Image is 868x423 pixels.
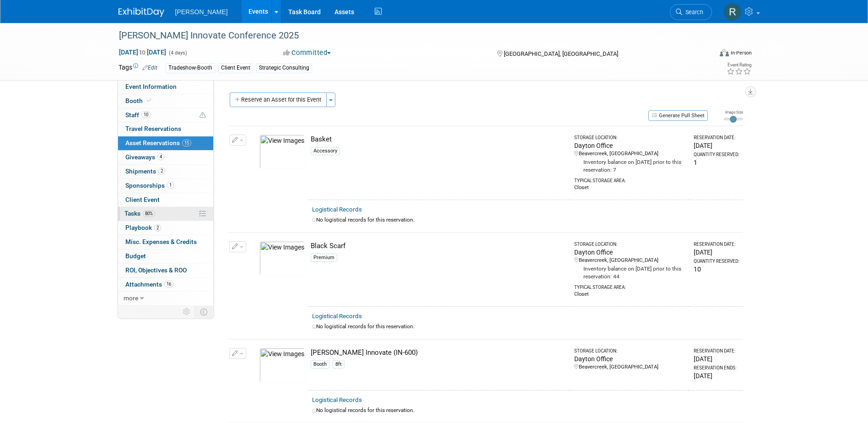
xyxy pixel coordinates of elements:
td: Personalize Event Tab Strip [179,306,195,318]
a: Shipments2 [118,165,213,179]
div: Beavercreek, [GEOGRAPHIC_DATA] [574,257,686,264]
div: No logistical records for this reservation. [312,216,739,224]
a: Asset Reservations15 [118,136,213,150]
span: Potential Scheduling Conflict -- at least one attendee is tagged in another overlapping event. [199,111,206,119]
div: 1 [694,158,739,167]
span: Travel Reservations [125,125,181,132]
span: Sponsorships [125,182,174,189]
div: [PERSON_NAME] Innovate (IN-600) [311,348,566,358]
div: Basket [311,135,566,144]
div: Booth [311,360,329,369]
button: Generate Pull Sheet [648,110,708,121]
span: 2 [158,168,165,174]
span: Budget [125,252,146,260]
span: 1 [167,182,174,189]
div: [DATE] [694,248,739,257]
span: more [124,294,138,302]
a: Attachments16 [118,278,213,292]
a: Booth [118,94,213,108]
a: Travel Reservations [118,122,213,136]
a: Budget [118,249,213,263]
span: Playbook [125,224,161,231]
a: Client Event [118,193,213,207]
div: Storage Location: [574,241,686,248]
span: ROI, Objectives & ROO [125,266,187,274]
div: Typical Storage Area: [574,281,686,291]
div: Storage Location: [574,348,686,354]
a: Event Information [118,80,213,94]
div: Closet [574,184,686,191]
a: Playbook2 [118,221,213,235]
a: Logistical Records [312,313,362,320]
img: View Images [259,135,305,169]
div: Quantity Reserved: [694,152,739,158]
div: Inventory balance on [DATE] prior to this reservation: 44 [574,264,686,281]
div: Tradeshow-Booth [166,63,215,73]
a: Giveaways4 [118,151,213,164]
div: Typical Storage Area: [574,174,686,184]
span: Shipments [125,168,165,175]
div: Dayton Office [574,354,686,363]
div: Reservation Date: [694,135,739,141]
a: Tasks80% [118,207,213,221]
span: Attachments [125,281,173,288]
img: Format-Inperson.png [720,49,729,56]
a: Logistical Records [312,396,362,403]
button: Committed [280,48,334,58]
div: Inventory balance on [DATE] prior to this reservation: 7 [574,157,686,174]
div: 10 [694,265,739,274]
span: Event Information [125,83,177,90]
span: 80% [143,210,155,217]
div: No logistical records for this reservation. [312,323,739,331]
a: Edit [142,65,157,71]
div: Event Rating [727,63,751,67]
span: Asset Reservations [125,139,191,146]
img: View Images [259,348,305,382]
span: 15 [182,140,191,146]
div: Reservation Ends: [694,365,739,371]
div: Closet [574,291,686,298]
div: Reservation Date: [694,241,739,248]
button: Reserve an Asset for this Event [230,92,327,107]
span: Client Event [125,196,160,203]
a: Sponsorships1 [118,179,213,193]
span: Staff [125,111,151,119]
a: Staff10 [118,108,213,122]
div: Quantity Reserved: [694,258,739,265]
span: Booth [125,97,153,104]
img: ExhibitDay [119,8,164,17]
span: (4 days) [168,50,187,56]
div: 8ft [333,360,345,369]
span: [PERSON_NAME] [175,8,228,16]
span: Tasks [124,210,155,217]
span: 10 [141,111,151,118]
span: Search [682,9,703,16]
span: Misc. Expenses & Credits [125,238,197,245]
div: Beavercreek, [GEOGRAPHIC_DATA] [574,150,686,157]
i: Booth reservation complete [147,98,151,103]
div: Accessory [311,147,340,155]
div: Reservation Date: [694,348,739,354]
a: Misc. Expenses & Credits [118,235,213,249]
td: Toggle Event Tabs [194,306,213,318]
a: ROI, Objectives & ROO [118,264,213,277]
span: 2 [154,224,161,231]
span: to [138,49,147,56]
span: [GEOGRAPHIC_DATA], [GEOGRAPHIC_DATA] [504,50,618,57]
div: Storage Location: [574,135,686,141]
div: Strategic Consulting [256,63,312,73]
span: [DATE] [DATE] [119,48,167,56]
span: Giveaways [125,153,164,161]
span: 16 [164,281,173,287]
div: In-Person [730,49,752,56]
a: Search [670,4,712,20]
div: Event Format [658,48,752,61]
span: 4 [157,153,164,160]
img: Rebecca Deis [724,3,741,21]
div: Image Size [724,109,743,115]
img: View Images [259,241,305,276]
td: Tags [119,63,157,73]
div: Premium [311,254,337,262]
div: [DATE] [694,354,739,363]
div: Dayton Office [574,248,686,257]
